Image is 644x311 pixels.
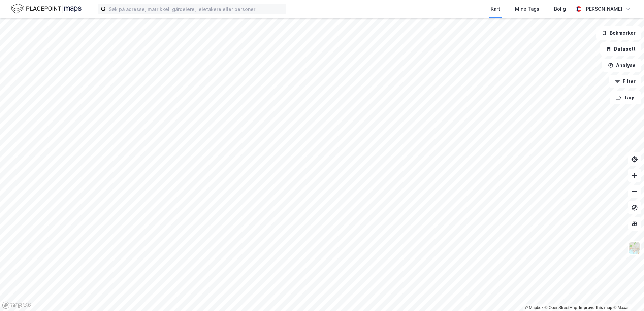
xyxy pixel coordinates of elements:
img: logo.f888ab2527a4732fd821a326f86c7f29.svg [11,3,82,15]
div: Kart [491,5,500,13]
a: Improve this map [579,305,612,310]
div: [PERSON_NAME] [584,5,622,13]
div: Bolig [554,5,566,13]
button: Analyse [602,59,641,72]
a: Mapbox homepage [2,301,32,309]
button: Tags [610,91,641,104]
a: OpenStreetMap [545,305,577,310]
iframe: Chat Widget [610,279,644,311]
input: Søk på adresse, matrikkel, gårdeiere, leietakere eller personer [106,4,286,14]
div: Kontrollprogram for chat [610,279,644,311]
button: Bokmerker [596,26,641,40]
div: Mine Tags [515,5,539,13]
button: Datasett [600,42,641,56]
a: Mapbox [525,305,543,310]
img: Z [628,242,641,254]
button: Filter [609,75,641,88]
